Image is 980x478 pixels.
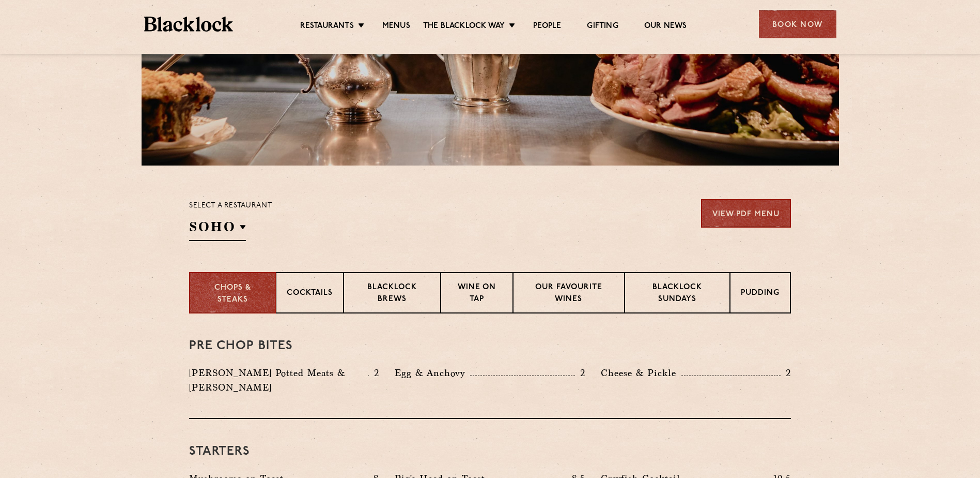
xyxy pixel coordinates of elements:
p: Cheese & Pickle [601,366,681,380]
a: Our News [644,21,687,33]
p: 2 [575,366,585,380]
p: Our favourite wines [524,282,613,306]
a: View PDF Menu [701,199,791,228]
a: People [533,21,561,33]
img: BL_Textured_Logo-footer-cropped.svg [144,17,234,32]
p: 2 [781,366,791,380]
a: Menus [382,21,410,33]
p: Pudding [741,288,780,301]
h3: Starters [189,445,791,458]
p: Egg & Anchovy [395,366,470,380]
p: Cocktails [287,288,333,301]
p: Chops & Steaks [200,282,265,306]
p: 2 [369,366,379,380]
a: Restaurants [300,21,354,33]
h3: Pre Chop Bites [189,339,791,353]
a: Gifting [587,21,618,33]
div: Book Now [759,10,836,38]
a: The Blacklock Way [423,21,505,33]
p: Blacklock Brews [354,282,430,306]
p: Select a restaurant [189,199,272,213]
p: Blacklock Sundays [635,282,719,306]
h2: SOHO [189,218,246,241]
p: Wine on Tap [452,282,502,306]
p: [PERSON_NAME] Potted Meats & [PERSON_NAME] [189,366,368,395]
